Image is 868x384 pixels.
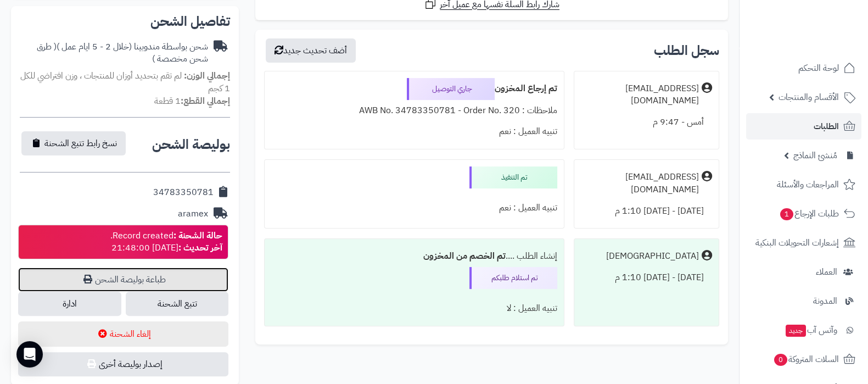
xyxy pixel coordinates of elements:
div: تم التنفيذ [469,166,557,188]
div: aramex [178,208,208,220]
a: لوحة التحكم [746,55,861,81]
a: تتبع الشحنة [126,292,229,316]
span: لم تقم بتحديد أوزان للمنتجات ، وزن افتراضي للكل 1 كجم [20,69,230,95]
img: logo-2.png [793,8,858,31]
div: Open Intercom Messenger [16,341,43,368]
span: إشعارات التحويلات البنكية [755,235,839,251]
span: العملاء [816,264,837,280]
span: 0 [774,354,787,366]
h2: بوليصة الشحن [152,138,230,151]
span: السلات المتروكة [773,352,839,367]
a: إشعارات التحويلات البنكية [746,230,861,256]
button: نسخ رابط تتبع الشحنة [21,131,126,155]
div: [EMAIL_ADDRESS][DOMAIN_NAME] [581,82,699,108]
span: مُنشئ النماذج [793,148,837,163]
span: 1 [780,208,793,220]
span: ( طرق شحن مخصصة ) [37,40,208,66]
strong: حالة الشحنة : [173,229,222,242]
div: إنشاء الطلب .... [271,246,557,267]
b: تم إرجاع المخزون [495,82,557,95]
small: 1 قطعة [154,94,230,108]
span: طلبات الإرجاع [779,206,839,221]
a: ادارة [18,292,121,316]
div: [DATE] - [DATE] 1:10 م [581,201,712,222]
div: شحن بواسطة مندوبينا (خلال 2 - 5 ايام عمل ) [20,41,208,66]
div: [DATE] - [DATE] 1:10 م [581,267,712,288]
a: الطلبات [746,113,861,140]
button: إصدار بوليصة أخرى [18,352,228,376]
h2: تفاصيل الشحن [20,15,230,28]
span: وآتس آب [785,322,837,338]
a: العملاء [746,259,861,285]
a: المدونة [746,288,861,314]
strong: آخر تحديث : [178,241,222,254]
strong: إجمالي الوزن: [184,69,230,82]
div: Record created. [DATE] 21:48:00 [110,230,222,255]
span: الأقسام والمنتجات [779,90,839,105]
span: الطلبات [814,119,839,134]
div: [DEMOGRAPHIC_DATA] [606,250,699,263]
button: أضف تحديث جديد [266,38,356,63]
div: تنبيه العميل : لا [271,298,557,319]
span: المدونة [813,293,837,309]
div: جاري التوصيل [407,78,495,100]
div: تنبيه العميل : نعم [271,197,557,219]
div: 34783350781 [153,186,214,199]
button: إلغاء الشحنة [18,321,228,347]
h3: سجل الطلب [654,44,719,57]
span: لوحة التحكم [798,60,839,76]
strong: إجمالي القطع: [181,94,230,108]
span: المراجعات والأسئلة [777,177,839,192]
span: نسخ رابط تتبع الشحنة [44,137,117,150]
a: السلات المتروكة0 [746,346,861,372]
div: ملاحظات : AWB No. 34783350781 - Order No. 320 [271,100,557,121]
div: تم استلام طلبكم [469,267,557,289]
span: جديد [786,325,806,337]
b: تم الخصم من المخزون [423,249,506,263]
a: المراجعات والأسئلة [746,171,861,198]
a: طلبات الإرجاع1 [746,201,861,227]
a: طباعة بوليصة الشحن [18,268,228,292]
div: أمس - 9:47 م [581,112,712,133]
div: تنبيه العميل : نعم [271,121,557,142]
a: وآتس آبجديد [746,317,861,343]
div: [EMAIL_ADDRESS][DOMAIN_NAME] [581,171,699,196]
